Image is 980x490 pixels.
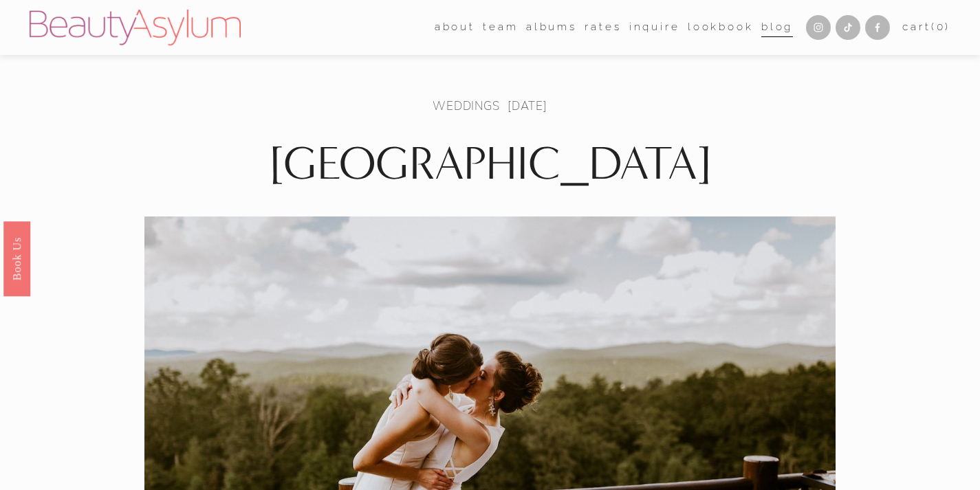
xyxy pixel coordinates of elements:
[761,17,793,38] a: Blog
[629,17,680,38] a: Inquire
[483,17,518,38] a: folder dropdown
[433,98,500,113] a: Weddings
[435,18,475,37] span: about
[526,17,577,38] a: albums
[585,17,621,38] a: Rates
[483,18,518,37] span: team
[688,17,754,38] a: Lookbook
[937,21,946,33] span: 0
[30,10,241,45] img: Beauty Asylum | Bridal Hair &amp; Makeup Charlotte &amp; Atlanta
[144,136,836,192] h1: [GEOGRAPHIC_DATA]
[3,221,30,296] a: Book Us
[865,15,890,40] a: Facebook
[931,21,950,33] span: ( )
[902,18,950,37] a: 0 items in cart
[836,15,860,40] a: TikTok
[508,98,547,113] span: [DATE]
[806,15,831,40] a: Instagram
[435,17,475,38] a: folder dropdown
